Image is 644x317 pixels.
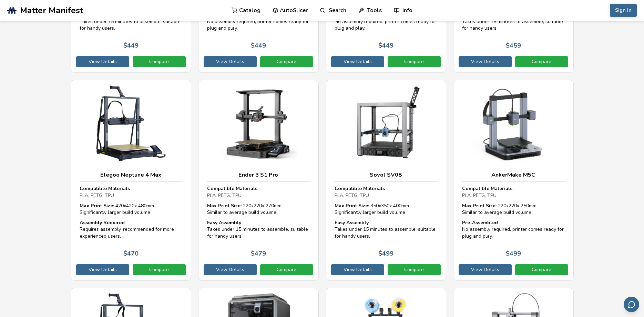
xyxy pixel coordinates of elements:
div: Takes under 15 minutes to assemble, suitable for handy users. [335,219,437,240]
span: PLA, PETG, TPU [80,192,114,199]
a: View Details [331,264,384,275]
p: $ 459 [506,42,521,49]
strong: Compatible Materials [207,185,257,192]
a: View Details [459,264,512,275]
a: View Details [331,56,384,67]
a: View Details [76,56,129,67]
h3: AnkerMake M5C [462,171,565,178]
p: $ 449 [123,42,139,49]
a: Compare [515,264,568,275]
a: Compare [515,56,568,67]
button: Send feedback via email [624,297,639,312]
strong: Easy Assembly [207,219,241,226]
strong: Easy Assembly [335,219,369,226]
span: PLA, PETG, TPU [207,192,242,199]
a: View Details [204,56,257,67]
a: Compare [260,264,313,275]
div: 350 x 350 x 400 mm Significantly larger build volume [335,202,437,216]
h3: Sovol SV08 [335,171,437,178]
button: Sign In [610,4,637,17]
a: Compare [388,264,441,275]
div: 220 x 220 x 270 mm Similar to average build volume [207,202,310,216]
a: Ender 3 S1 ProCompatible MaterialsPLA, PETG, TPUMax Print Size: 220x220x 270mmSimilar to average ... [198,80,319,281]
p: $ 479 [251,250,266,257]
a: AnkerMake M5CCompatible MaterialsPLA, PETG, TPUMax Print Size: 220x220x 250mmSimilar to average b... [453,80,574,281]
p: $ 470 [123,250,139,257]
a: Compare [388,56,441,67]
p: $ 449 [251,42,266,49]
strong: Max Print Size: [462,202,497,209]
strong: Compatible Materials [80,185,130,192]
strong: Pre-Assembled [462,219,498,226]
div: Takes under 15 minutes to assemble, suitable for handy users. [462,11,565,32]
strong: Max Print Size: [335,202,369,209]
a: Compare [133,264,186,275]
a: Sovol SV08Compatible MaterialsPLA, PETG, TPUMax Print Size: 350x350x 400mmSignificantly larger bu... [326,80,446,281]
a: Compare [260,56,313,67]
strong: Max Print Size: [207,202,242,209]
div: No assembly required, printer comes ready for plug and play. [207,11,310,32]
p: $ 499 [506,250,521,257]
p: $ 449 [378,42,393,49]
strong: Compatible Materials [335,185,385,192]
span: Matter Manifest [20,6,83,15]
a: Elegoo Neptune 4 MaxCompatible MaterialsPLA, PETG, TPUMax Print Size: 420x420x 480mmSignificantly... [71,80,191,281]
div: Takes under 15 minutes to assemble, suitable for handy users. [207,219,310,240]
a: View Details [76,264,129,275]
strong: Assembly Required [80,219,125,226]
div: No assembly required, printer comes ready for plug and play. [462,219,565,240]
a: View Details [459,56,512,67]
span: PLA, PETG, TPU [462,192,497,199]
strong: Max Print Size: [80,202,114,209]
div: 220 x 220 x 250 mm Similar to average build volume [462,202,565,216]
p: $ 499 [378,250,393,257]
h3: Ender 3 S1 Pro [207,171,310,178]
span: PLA, PETG, TPU [335,192,369,199]
h3: Elegoo Neptune 4 Max [80,171,182,178]
a: Compare [133,56,186,67]
div: Takes under 15 minutes to assemble, suitable for handy users. [80,11,182,32]
strong: Compatible Materials [462,185,512,192]
div: Requires assembly, recommended for more experienced users. [80,219,182,240]
a: View Details [204,264,257,275]
div: 420 x 420 x 480 mm Significantly larger build volume [80,202,182,216]
div: No assembly required, printer comes ready for plug and play. [335,11,437,32]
